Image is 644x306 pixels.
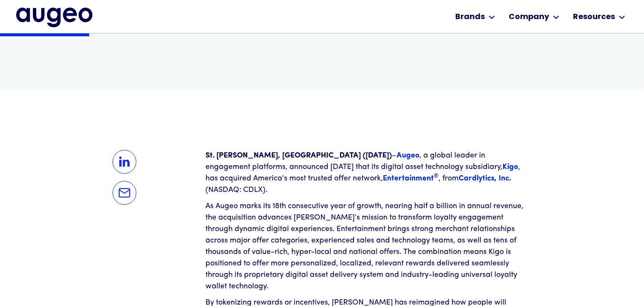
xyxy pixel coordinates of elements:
strong: St. [PERSON_NAME], [GEOGRAPHIC_DATA] ([DATE]) [205,152,392,159]
a: Entertainment® [383,175,439,182]
a: Cardlytics, Inc. [459,175,511,182]
div: Brands [455,11,485,23]
div: Resources [573,11,615,23]
img: Augeo's full logo in midnight blue. [16,8,92,27]
sup: ® [434,173,439,179]
a: Augeo [397,152,419,159]
div: Company [509,11,549,23]
strong: Entertainment [383,175,439,182]
a: home [16,8,92,27]
p: – , a global leader in engagement platforms, announced [DATE] that its digital asset technology s... [205,150,530,196]
p: As Augeo marks its 18th consecutive year of growth, nearing half a billion in annual revenue, the... [205,200,530,292]
a: Kigo [502,163,518,171]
